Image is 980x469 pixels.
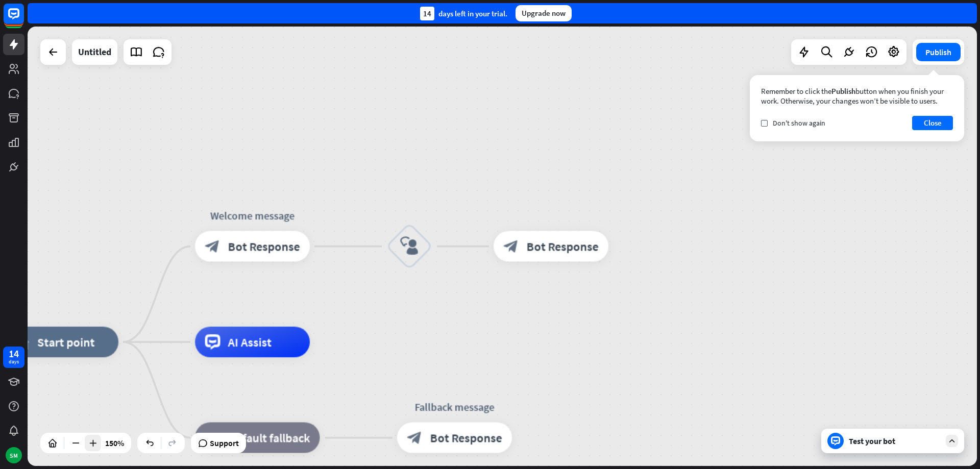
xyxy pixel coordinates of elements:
[205,239,220,254] i: block_bot_response
[8,4,39,35] button: Open LiveChat chat widget
[912,116,953,130] button: Close
[761,86,953,106] div: Remember to click the button when you finish your work. Otherwise, your changes won’t be visible ...
[9,358,19,365] div: days
[430,430,502,446] span: Bot Response
[9,349,19,358] div: 14
[102,435,127,451] div: 150%
[400,237,419,256] i: block_user_input
[78,39,111,65] div: Untitled
[37,334,95,350] span: Start point
[916,43,961,61] button: Publish
[420,7,434,20] div: 14
[504,239,519,254] i: block_bot_response
[184,208,322,224] div: Welcome message
[228,334,272,350] span: AI Assist
[849,436,941,446] div: Test your bot
[516,5,572,21] div: Upgrade now
[14,334,30,350] i: home_2
[229,430,310,446] span: Default fallback
[6,447,22,463] div: SM
[386,400,524,415] div: Fallback message
[210,435,239,451] span: Support
[407,430,423,446] i: block_bot_response
[527,239,599,254] span: Bot Response
[420,7,507,20] div: days left in your trial.
[831,86,855,96] span: Publish
[773,118,825,128] span: Don't show again
[3,347,24,368] a: 14 days
[205,430,222,446] i: block_fallback
[228,239,300,254] span: Bot Response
